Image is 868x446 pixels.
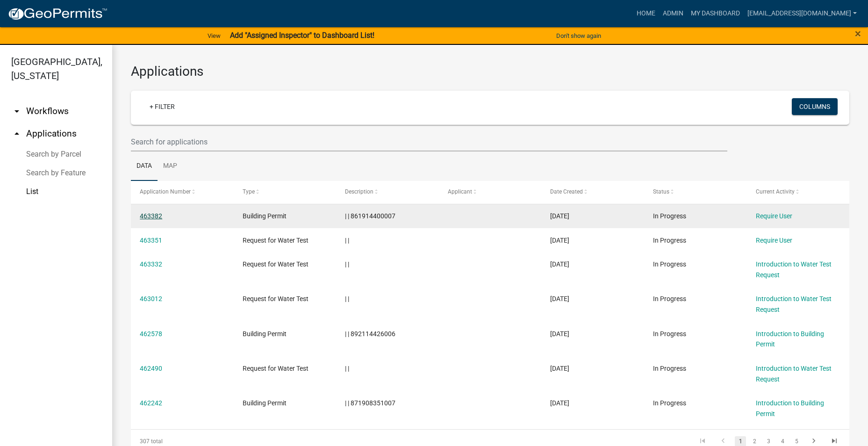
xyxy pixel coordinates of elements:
[345,212,395,220] span: | | 861914400007
[140,365,162,372] a: 462490
[756,365,832,383] a: Introduction to Water Test Request
[756,260,832,279] a: Introduction to Water Test Request
[756,237,792,244] a: Require User
[448,188,472,195] span: Applicant
[140,212,162,220] a: 463382
[439,181,542,203] datatable-header-cell: Applicant
[345,330,395,338] span: | | 892114426006
[243,260,308,268] span: Request for Water Test
[756,188,795,195] span: Current Activity
[11,128,22,139] i: arrow_drop_up
[746,181,849,203] datatable-header-cell: Current Activity
[140,399,162,407] a: 462242
[234,181,337,203] datatable-header-cell: Type
[855,27,861,40] span: ×
[140,330,162,338] a: 462578
[550,260,569,268] span: 08/13/2025
[243,237,308,244] span: Request for Water Test
[644,181,747,203] datatable-header-cell: Status
[653,330,686,338] span: In Progress
[550,237,569,244] span: 08/13/2025
[131,181,234,203] datatable-header-cell: Application Number
[756,212,792,220] a: Require User
[744,5,861,22] a: [EMAIL_ADDRESS][DOMAIN_NAME]
[633,5,659,22] a: Home
[653,365,686,372] span: In Progress
[550,330,569,338] span: 08/12/2025
[756,330,824,348] a: Introduction to Building Permit
[158,151,183,181] a: Map
[142,98,182,115] a: + Filter
[552,28,605,43] button: Don't show again
[345,365,349,372] span: | |
[345,260,349,268] span: | |
[792,98,838,115] button: Columns
[243,330,287,338] span: Building Permit
[140,295,162,302] a: 463012
[756,295,832,313] a: Introduction to Water Test Request
[336,181,439,203] datatable-header-cell: Description
[345,237,349,244] span: | |
[243,188,255,195] span: Type
[550,365,569,372] span: 08/12/2025
[230,31,374,40] strong: Add "Assigned Inspector" to Dashboard List!
[243,365,308,372] span: Request for Water Test
[653,399,686,407] span: In Progress
[550,188,583,195] span: Date Created
[345,399,395,407] span: | | 871908351007
[756,399,824,417] a: Introduction to Building Permit
[550,212,569,220] span: 08/13/2025
[687,5,744,22] a: My Dashboard
[11,106,22,117] i: arrow_drop_down
[653,188,669,195] span: Status
[140,188,191,195] span: Application Number
[204,28,224,43] a: View
[855,28,861,39] button: Close
[345,188,373,195] span: Description
[131,64,849,79] h3: Applications
[131,151,158,181] a: Data
[345,295,349,302] span: | |
[550,399,569,407] span: 08/11/2025
[653,237,686,244] span: In Progress
[653,212,686,220] span: In Progress
[550,295,569,302] span: 08/12/2025
[243,295,308,302] span: Request for Water Test
[140,237,162,244] a: 463351
[653,295,686,302] span: In Progress
[243,399,287,407] span: Building Permit
[131,132,727,151] input: Search for applications
[140,260,162,268] a: 463332
[653,260,686,268] span: In Progress
[659,5,687,22] a: Admin
[541,181,644,203] datatable-header-cell: Date Created
[243,212,287,220] span: Building Permit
